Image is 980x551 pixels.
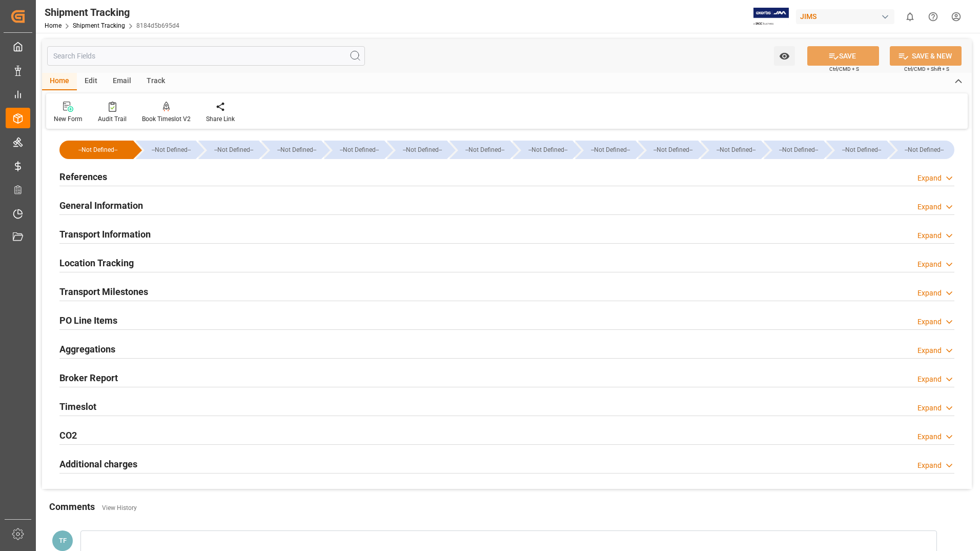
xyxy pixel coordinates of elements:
[77,73,105,90] div: Edit
[829,65,859,73] span: Ctrl/CMD + S
[142,114,191,124] div: Book Timeslot V2
[45,5,179,20] div: Shipment Tracking
[397,141,447,159] div: --Not Defined--
[523,141,573,159] div: --Not Defined--
[206,114,235,124] div: Share Link
[753,8,789,26] img: Exertis%20JAM%20-%20Email%20Logo.jpg_1722504956.jpg
[450,141,509,159] div: --Not Defined--
[49,500,95,514] h2: Comments
[98,114,127,124] div: Audit Trail
[701,141,761,159] div: --Not Defined--
[890,46,962,66] button: SAVE & NEW
[59,428,77,442] h2: CO2
[899,5,922,28] button: show 0 new notifications
[139,73,173,90] div: Track
[59,457,137,471] h2: Additional charges
[59,227,151,241] h2: Transport Information
[638,141,698,159] div: --Not Defined--
[70,141,126,159] div: --Not Defined--
[904,65,949,73] span: Ctrl/CMD + Shift + S
[42,73,77,90] div: Home
[136,141,196,159] div: --Not Defined--
[836,141,886,159] div: --Not Defined--
[796,7,899,26] button: JIMS
[889,141,954,159] div: --Not Defined--
[585,141,635,159] div: --Not Defined--
[917,288,942,299] div: Expand
[513,141,573,159] div: --Not Defined--
[917,202,942,212] div: Expand
[324,141,384,159] div: --Not Defined--
[917,460,942,471] div: Expand
[272,141,321,159] div: --Not Defined--
[59,256,134,270] h2: Location Tracking
[59,313,117,327] h2: PO Line Items
[917,345,942,356] div: Expand
[209,141,258,159] div: --Not Defined--
[47,46,365,66] input: Search Fields
[774,141,824,159] div: --Not Defined--
[59,170,107,184] h2: References
[59,371,118,385] h2: Broker Report
[261,141,321,159] div: --Not Defined--
[917,374,942,385] div: Expand
[59,537,67,544] span: TF
[764,141,824,159] div: --Not Defined--
[917,317,942,327] div: Expand
[45,22,62,29] a: Home
[59,342,115,356] h2: Aggregations
[917,259,942,270] div: Expand
[922,5,945,28] button: Help Center
[917,173,942,184] div: Expand
[917,431,942,442] div: Expand
[774,46,795,66] button: open menu
[105,73,139,90] div: Email
[826,141,886,159] div: --Not Defined--
[807,46,879,66] button: SAVE
[711,141,761,159] div: --Not Defined--
[59,141,133,159] div: --Not Defined--
[648,141,698,159] div: --Not Defined--
[59,199,143,212] h2: General Information
[387,141,447,159] div: --Not Defined--
[460,141,509,159] div: --Not Defined--
[334,141,384,159] div: --Not Defined--
[796,9,894,24] div: JIMS
[917,403,942,414] div: Expand
[102,504,137,511] a: View History
[917,230,942,241] div: Expand
[54,114,83,124] div: New Form
[59,285,148,299] h2: Transport Milestones
[198,141,258,159] div: --Not Defined--
[59,400,96,414] h2: Timeslot
[146,141,196,159] div: --Not Defined--
[900,141,949,159] div: --Not Defined--
[73,22,125,29] a: Shipment Tracking
[575,141,635,159] div: --Not Defined--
